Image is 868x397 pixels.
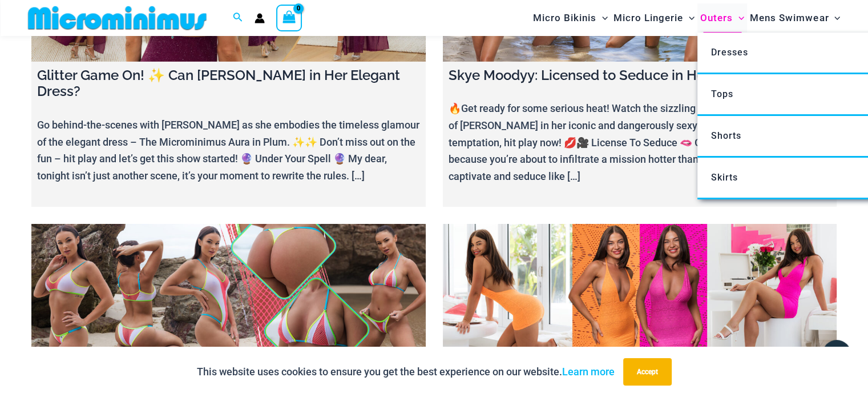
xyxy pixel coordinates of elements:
[697,3,747,33] a: OutersMenu ToggleMenu Toggle
[711,89,733,99] span: Tops
[528,2,845,34] nav: Site Navigation
[613,3,683,33] span: Micro Lingerie
[533,3,596,33] span: Micro Bikinis
[530,3,611,33] a: Micro BikinisMenu ToggleMenu Toggle
[276,5,302,31] a: View Shopping Cart, empty
[733,3,744,33] span: Menu Toggle
[37,67,420,101] h4: Glitter Game On! ✨ Can [PERSON_NAME] in Her Elegant Dress?
[449,67,831,84] h4: Skye Moodyy: Licensed to Seduce in Her Bond Bikini
[443,224,837,362] a: Amy Channels Her Inner Goddess In her Mini Dress
[197,363,615,380] p: This website uses cookies to ensure you get the best experience on our website.
[562,366,615,378] a: Learn more
[449,100,831,185] p: 🔥Get ready for some serious heat! Watch the sizzling behind-the-scenes footage of [PERSON_NAME] i...
[700,3,733,33] span: Outers
[31,224,426,362] a: 🔥 HOT: Exclusive Look at Heather’s Bold Mesh Bikini
[711,47,748,58] span: Dresses
[711,172,738,183] span: Skirts
[683,3,695,33] span: Menu Toggle
[829,3,840,33] span: Menu Toggle
[750,3,829,33] span: Mens Swimwear
[623,358,672,386] button: Accept
[255,13,265,23] a: Account icon link
[23,5,211,31] img: MM SHOP LOGO FLAT
[611,3,697,33] a: Micro LingerieMenu ToggleMenu Toggle
[233,11,243,25] a: Search icon link
[711,130,741,141] span: Shorts
[37,117,420,185] p: Go behind-the-scenes with [PERSON_NAME] as she embodies the timeless glamour of the elegant dress...
[747,3,843,33] a: Mens SwimwearMenu ToggleMenu Toggle
[596,3,608,33] span: Menu Toggle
